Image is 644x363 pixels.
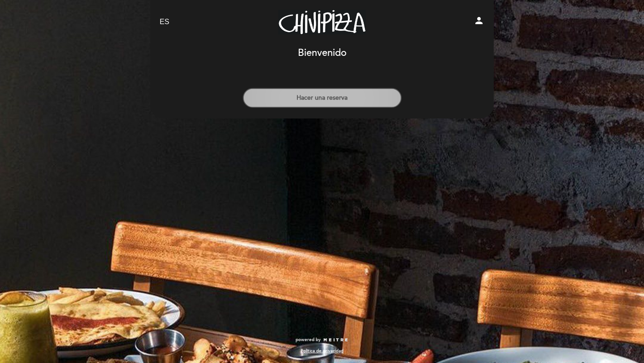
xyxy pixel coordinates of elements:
[474,15,484,26] i: person
[296,337,321,343] span: powered by
[266,10,378,34] a: [PERSON_NAME]
[298,48,347,59] h1: Bienvenido
[474,15,484,29] button: person
[296,337,348,343] a: powered by
[243,88,402,108] button: Hacer una reserva
[323,338,348,342] img: MEITRE
[301,348,343,354] a: Política de privacidad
